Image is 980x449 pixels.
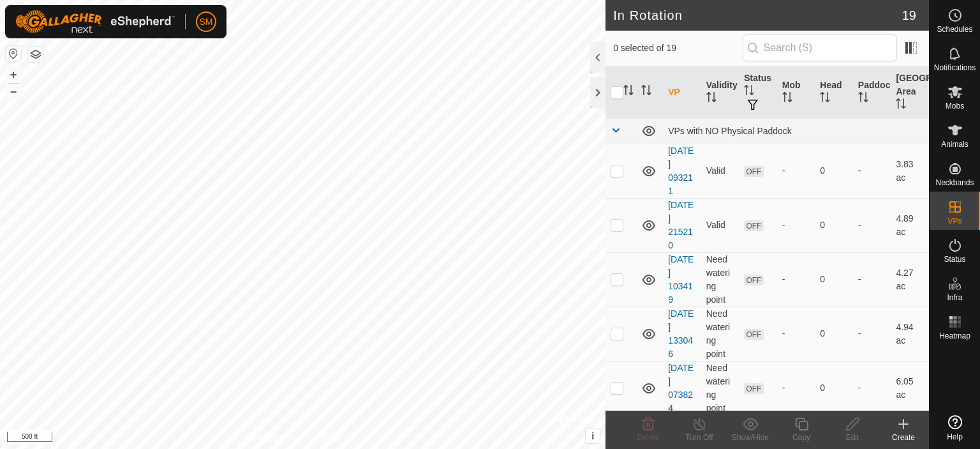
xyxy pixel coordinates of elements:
[701,66,739,119] th: Validity
[641,87,651,97] p-sorticon: Activate to sort
[315,432,353,444] a: Contact Us
[668,363,694,413] a: [DATE] 073824
[701,252,739,307] td: Need watering point
[815,66,853,119] th: Head
[668,146,694,196] a: [DATE] 093211
[944,255,965,263] span: Status
[776,432,827,443] div: Copy
[878,432,929,443] div: Create
[947,294,962,301] span: Infra
[744,275,763,285] span: OFF
[6,67,21,82] button: +
[668,254,694,305] a: [DATE] 103419
[744,220,763,231] span: OFF
[613,8,902,23] h2: In Rotation
[935,179,974,186] span: Neckbands
[739,66,777,119] th: Status
[891,252,929,307] td: 4.27 ac
[853,144,891,198] td: -
[934,64,976,72] span: Notifications
[902,6,916,25] span: 19
[701,361,739,415] td: Need watering point
[853,252,891,307] td: -
[743,34,897,61] input: Search (S)
[891,66,929,119] th: [GEOGRAPHIC_DATA] Area
[946,102,964,110] span: Mobs
[744,383,763,394] span: OFF
[782,381,810,395] div: -
[668,308,694,359] a: [DATE] 133046
[744,329,763,340] span: OFF
[725,432,776,443] div: Show/Hide
[947,433,963,441] span: Help
[827,432,878,443] div: Edit
[6,46,21,61] button: Reset Map
[586,429,600,443] button: i
[891,198,929,252] td: 4.89 ac
[782,164,810,178] div: -
[891,361,929,415] td: 6.05 ac
[820,94,830,104] p-sorticon: Activate to sort
[930,410,980,446] a: Help
[253,432,301,444] a: Privacy Policy
[637,433,660,442] span: Delete
[939,332,970,340] span: Heatmap
[623,87,634,97] p-sorticon: Activate to sort
[937,26,972,33] span: Schedules
[591,430,594,441] span: i
[701,144,739,198] td: Valid
[853,361,891,415] td: -
[674,432,725,443] div: Turn Off
[896,100,906,110] p-sorticon: Activate to sort
[701,198,739,252] td: Valid
[858,94,868,104] p-sorticon: Activate to sort
[782,327,810,340] div: -
[815,307,853,361] td: 0
[815,198,853,252] td: 0
[815,361,853,415] td: 0
[668,126,924,136] div: VPs with NO Physical Paddock
[706,94,716,104] p-sorticon: Activate to sort
[782,218,810,232] div: -
[15,10,175,33] img: Gallagher Logo
[947,217,961,225] span: VPs
[782,273,810,286] div: -
[668,200,694,250] a: [DATE] 215210
[701,307,739,361] td: Need watering point
[853,198,891,252] td: -
[815,144,853,198] td: 0
[613,42,742,55] span: 0 selected of 19
[891,144,929,198] td: 3.83 ac
[853,66,891,119] th: Paddock
[28,47,43,62] button: Map Layers
[744,87,754,97] p-sorticon: Activate to sort
[941,141,969,148] span: Animals
[815,252,853,307] td: 0
[6,84,21,99] button: –
[777,66,815,119] th: Mob
[663,66,701,119] th: VP
[891,307,929,361] td: 4.94 ac
[782,94,792,104] p-sorticon: Activate to sort
[853,307,891,361] td: -
[200,15,213,29] span: SM
[744,166,763,177] span: OFF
